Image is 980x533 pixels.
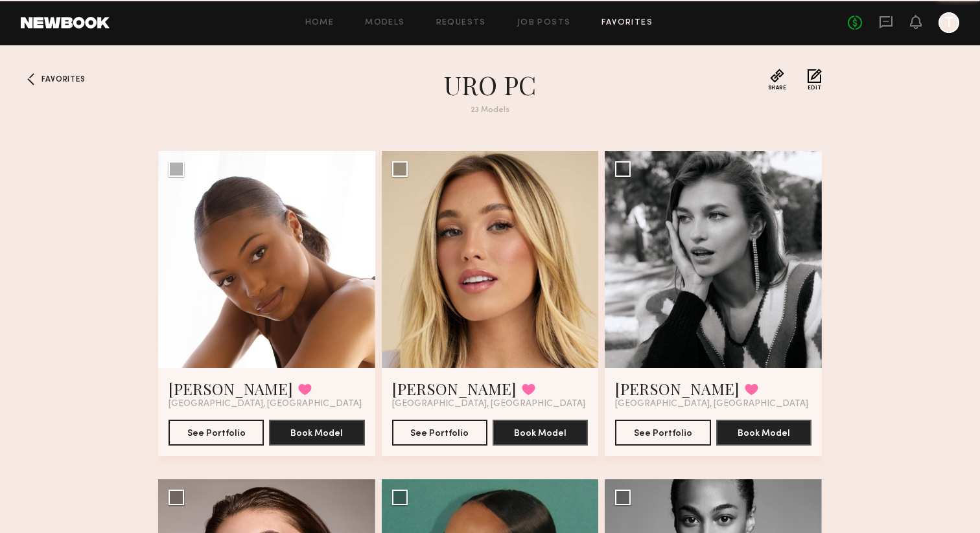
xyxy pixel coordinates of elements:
button: Edit [808,69,822,91]
button: Book Model [493,420,588,446]
button: See Portfolio [392,420,487,446]
a: Book Model [269,427,364,438]
button: See Portfolio [615,420,710,446]
a: Book Model [493,427,588,438]
span: [GEOGRAPHIC_DATA], [GEOGRAPHIC_DATA] [392,399,585,409]
a: [PERSON_NAME] [392,378,517,399]
span: [GEOGRAPHIC_DATA], [GEOGRAPHIC_DATA] [615,399,808,409]
span: Favorites [41,76,85,84]
button: Share [768,69,787,91]
a: [PERSON_NAME] [615,378,740,399]
a: Models [365,19,404,27]
a: T [939,12,959,33]
a: Favorites [601,19,653,27]
h1: URO PC [257,69,723,101]
a: Favorites [21,69,41,89]
button: Book Model [716,420,811,446]
button: See Portfolio [169,420,264,446]
button: Book Model [269,420,364,446]
a: Requests [436,19,486,27]
div: 23 Models [257,106,723,115]
a: Home [305,19,334,27]
span: Share [768,85,787,91]
a: Book Model [716,427,811,438]
a: [PERSON_NAME] [169,378,293,399]
span: [GEOGRAPHIC_DATA], [GEOGRAPHIC_DATA] [169,399,362,409]
span: Edit [808,85,822,91]
a: Job Posts [517,19,571,27]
